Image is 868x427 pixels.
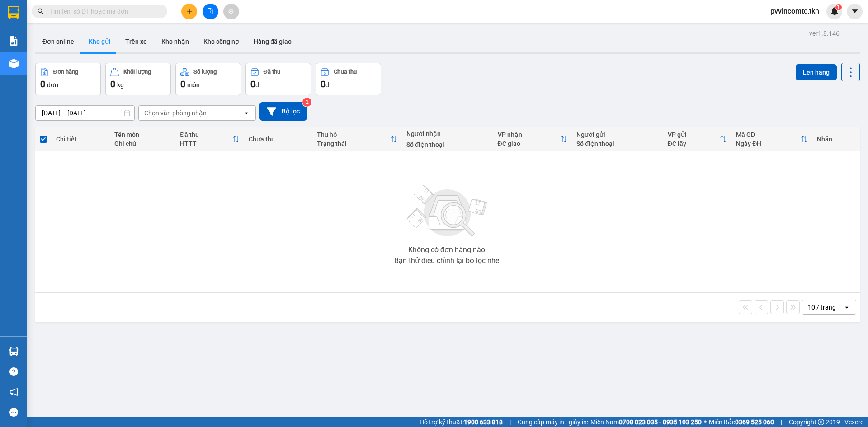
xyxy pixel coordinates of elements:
[81,31,118,52] button: Kho gửi
[317,140,390,147] div: Trạng thái
[619,418,702,426] strong: 0708 023 035 - 0935 103 250
[118,31,154,52] button: Trên xe
[180,79,185,89] span: 0
[847,4,863,19] button: caret-down
[249,136,308,143] div: Chưa thu
[493,127,572,151] th: Toggle SortBy
[228,8,234,14] span: aim
[114,140,171,147] div: Ghi chú
[144,108,207,117] div: Chọn văn phòng nhận
[408,246,487,253] div: Không có đơn hàng nào.
[736,131,801,138] div: Mã GD
[316,63,381,95] button: Chưa thu0đ
[576,140,658,147] div: Số điện thoại
[255,81,259,89] span: đ
[817,136,855,143] div: Nhãn
[9,59,19,68] img: warehouse-icon
[175,63,241,95] button: Số lượng0món
[317,131,390,138] div: Thu hộ
[731,127,812,151] th: Toggle SortBy
[763,5,826,17] span: pvvincomtc.tkn
[321,79,325,89] span: 0
[56,136,105,143] div: Chi tiết
[35,63,101,95] button: Đơn hàng0đơn
[394,257,501,264] div: Bạn thử điều chỉnh lại bộ lọc nhé!
[325,81,329,89] span: đ
[464,418,503,426] strong: 1900 633 818
[250,79,255,89] span: 0
[9,347,19,356] img: warehouse-icon
[406,130,488,137] div: Người nhận
[509,417,511,427] span: |
[735,418,774,426] strong: 0369 525 060
[203,4,218,19] button: file-add
[808,303,836,312] div: 10 / trang
[193,69,217,75] div: Số lượng
[53,69,78,75] div: Đơn hàng
[809,28,840,38] div: ver 1.8.146
[223,4,239,19] button: aim
[207,8,213,14] span: file-add
[402,179,493,243] img: svg+xml;base64,PHN2ZyBjbGFzcz0ibGlzdC1wbHVnX19zdmciIHhtbG5zPSJodHRwOi8vd3d3LnczLm9yZy8yMDAwL3N2Zy...
[498,131,561,138] div: VP nhận
[843,304,850,311] svg: open
[8,6,19,19] img: logo-vxr
[835,4,842,10] sup: 1
[498,140,561,147] div: ĐC giao
[406,141,488,148] div: Số điện thoại
[590,417,702,427] span: Miền Nam
[9,36,19,46] img: solution-icon
[123,69,151,75] div: Khối lượng
[47,81,58,89] span: đơn
[704,420,707,424] span: ⚪️
[105,63,171,95] button: Khối lượng0kg
[264,69,280,75] div: Đã thu
[180,140,232,147] div: HTTT
[837,4,840,10] span: 1
[781,417,782,427] span: |
[9,408,18,417] span: message
[709,417,774,427] span: Miền Bắc
[50,6,156,16] input: Tìm tên, số ĐT hoặc mã đơn
[154,31,196,52] button: Kho nhận
[114,131,171,138] div: Tên món
[259,102,307,121] button: Bộ lọc
[334,69,357,75] div: Chưa thu
[180,131,232,138] div: Đã thu
[302,98,311,107] sup: 2
[40,79,45,89] span: 0
[9,367,18,376] span: question-circle
[35,31,81,52] button: Đơn online
[312,127,402,151] th: Toggle SortBy
[796,64,837,80] button: Lên hàng
[830,7,839,15] img: icon-new-feature
[420,417,503,427] span: Hỗ trợ kỹ thuật:
[110,79,115,89] span: 0
[576,131,658,138] div: Người gửi
[668,131,720,138] div: VP gửi
[518,417,588,427] span: Cung cấp máy in - giấy in:
[196,31,246,52] button: Kho công nợ
[246,31,299,52] button: Hàng đã giao
[186,8,193,14] span: plus
[187,81,200,89] span: món
[38,8,44,14] span: search
[243,109,250,117] svg: open
[668,140,720,147] div: ĐC lấy
[36,106,134,120] input: Select a date range.
[9,388,18,396] span: notification
[117,81,124,89] span: kg
[181,4,197,19] button: plus
[175,127,244,151] th: Toggle SortBy
[851,7,859,15] span: caret-down
[736,140,801,147] div: Ngày ĐH
[245,63,311,95] button: Đã thu0đ
[818,419,824,425] span: copyright
[663,127,731,151] th: Toggle SortBy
